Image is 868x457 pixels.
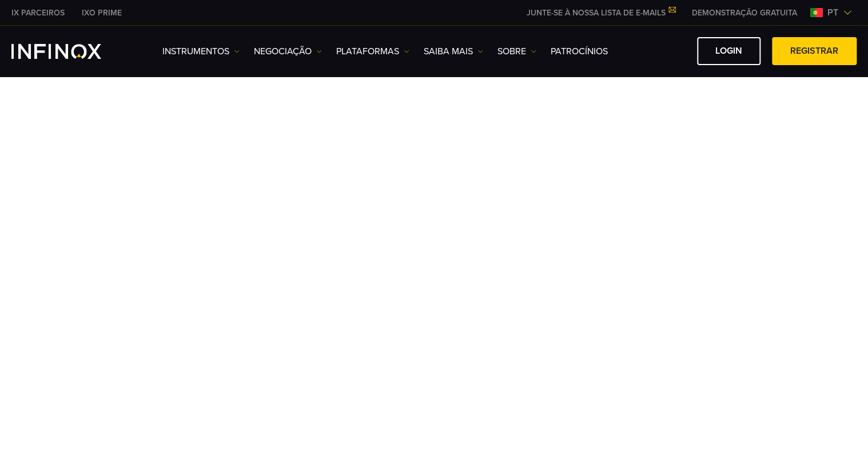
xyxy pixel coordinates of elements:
a: Registrar [772,37,857,65]
a: PLATAFORMAS [336,45,409,58]
a: Instrumentos [162,45,240,58]
span: pt [823,6,843,19]
a: Patrocínios [551,45,608,58]
a: Login [697,37,761,65]
a: INFINOX MENU [683,7,806,19]
a: INFINOX Logo [11,44,128,59]
a: INFINOX [73,7,130,19]
a: NEGOCIAÇÃO [254,45,322,58]
a: JUNTE-SE À NOSSA LISTA DE E-MAILS [518,8,683,18]
a: INFINOX [3,7,73,19]
a: SOBRE [497,45,536,58]
a: Saiba mais [424,45,483,58]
